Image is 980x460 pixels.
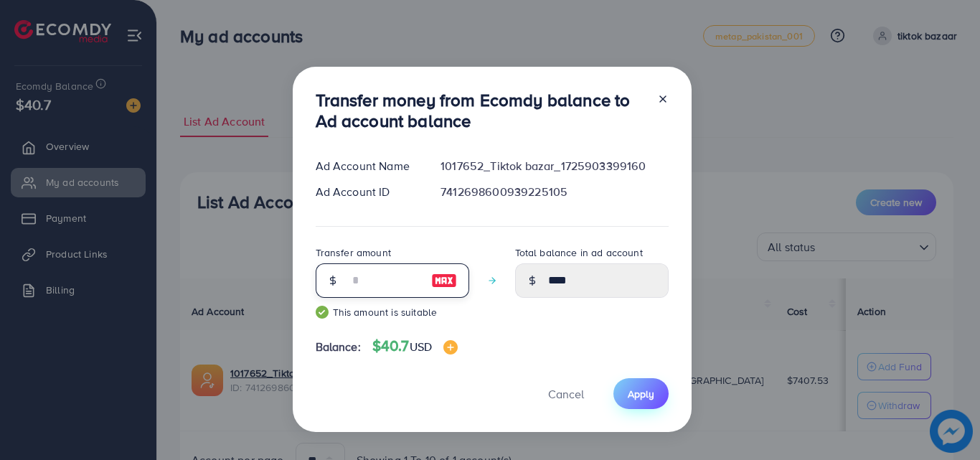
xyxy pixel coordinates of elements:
[316,306,329,319] img: guide
[613,378,669,409] button: Apply
[372,337,458,355] h4: $40.7
[410,339,432,355] span: USD
[316,90,646,131] h3: Transfer money from Ecomdy balance to Ad account balance
[429,158,679,174] div: 1017652_Tiktok bazar_1725903399160
[429,184,679,200] div: 7412698600939225105
[316,245,391,260] label: Transfer amount
[431,272,457,289] img: image
[548,386,584,402] span: Cancel
[316,339,361,355] span: Balance:
[304,158,430,174] div: Ad Account Name
[530,378,602,409] button: Cancel
[443,340,458,355] img: image
[304,184,430,200] div: Ad Account ID
[316,305,469,319] small: This amount is suitable
[515,245,643,260] label: Total balance in ad account
[628,387,654,401] span: Apply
